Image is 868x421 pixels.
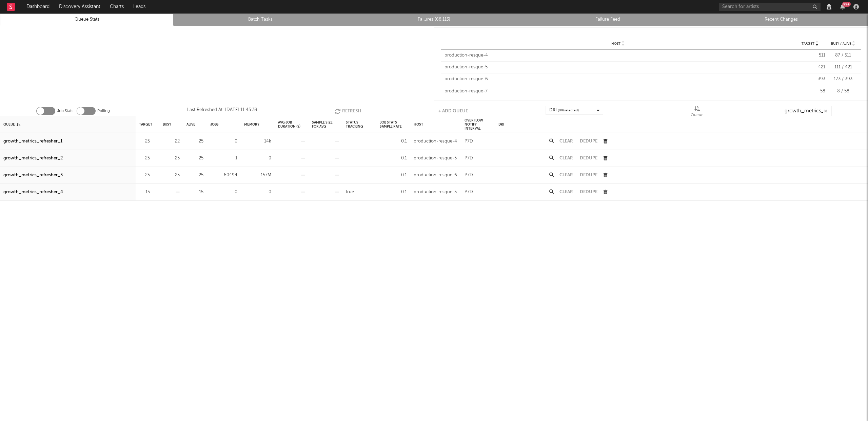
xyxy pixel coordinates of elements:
div: 25 [186,154,203,162]
div: 0.1 [380,154,407,162]
input: Search... [781,106,832,116]
label: Job Stats [57,107,73,115]
div: production-resque-5 [414,188,457,196]
a: Queue Stats [4,16,170,24]
div: Queue [3,117,20,132]
div: 14k [244,137,271,146]
div: 173 / 393 [829,76,857,83]
button: Clear [559,139,573,143]
a: Failure Feed [525,16,691,24]
div: 0 [210,188,237,196]
div: Queue [691,106,704,119]
div: production-resque-5 [414,154,457,162]
div: Target [139,117,152,132]
button: Dedupe [580,156,597,160]
div: P7D [465,137,473,146]
div: 87 / 511 [829,52,857,59]
div: DRI [549,106,579,114]
div: production-resque-4 [445,52,791,59]
div: 421 [795,64,825,71]
div: Overflow Notify Interval [465,117,492,132]
div: P7D [465,154,473,162]
div: Alive [186,117,195,132]
div: production-resque-6 [445,76,791,83]
div: Host [414,117,423,132]
div: 0.1 [380,171,407,179]
a: Recent Changes [698,16,864,24]
button: Clear [559,173,573,177]
div: 0.1 [380,137,407,146]
div: DRI [498,117,504,132]
div: 0 [210,137,237,146]
div: 0 [244,154,271,162]
label: Polling [97,107,110,115]
button: Dedupe [580,173,597,177]
a: growth_metrics_refresher_1 [3,137,62,146]
div: 1 [210,154,237,162]
a: growth_metrics_refresher_3 [3,171,63,179]
span: Host [611,42,620,46]
div: 111 / 421 [829,64,857,71]
div: production-resque-7 [445,88,791,95]
div: Job Stats Sample Rate [380,117,407,132]
div: 393 [795,76,825,83]
div: Queue [691,111,704,119]
div: Status Tracking [346,117,373,132]
div: 25 [139,154,150,162]
button: Clear [559,190,573,194]
div: Last Refreshed At: [DATE] 11:45:39 [187,106,257,116]
div: 157M [244,171,271,179]
button: Dedupe [580,139,597,143]
a: Failures (68,113) [351,16,517,24]
div: 25 [139,171,150,179]
div: 60494 [210,171,237,179]
div: 58 [795,88,825,95]
div: 25 [163,171,180,179]
div: Avg Job Duration (s) [278,117,305,132]
div: 15 [186,188,203,196]
div: 99 + [842,2,851,7]
div: 25 [139,137,150,146]
div: 0.1 [380,188,407,196]
div: 22 [163,137,180,146]
input: Search for artists [719,3,821,11]
div: production-resque-4 [414,137,457,146]
div: production-resque-5 [445,64,791,71]
div: production-resque-6 [414,171,457,179]
div: 25 [163,154,180,162]
button: + Add Queue [438,106,468,116]
div: Jobs [210,117,219,132]
div: P7D [465,171,473,179]
div: Memory [244,117,259,132]
button: Refresh [335,106,361,116]
button: 99+ [840,4,845,9]
button: Clear [559,156,573,160]
a: Batch Tasks [177,16,343,24]
div: 25 [186,171,203,179]
div: 511 [795,52,825,59]
div: 15 [139,188,150,196]
div: 8 / 58 [829,88,857,95]
button: Dedupe [580,190,597,194]
a: growth_metrics_refresher_2 [3,154,63,162]
a: growth_metrics_refresher_4 [3,188,63,196]
span: Busy / Alive [831,42,851,46]
div: Busy [163,117,171,132]
div: true [346,188,354,196]
div: P7D [465,188,473,196]
div: Sample Size For Avg [312,117,339,132]
div: 25 [186,137,203,146]
span: Target [802,42,814,46]
div: 0 [244,188,271,196]
span: ( 8 / 8 selected) [558,106,579,114]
